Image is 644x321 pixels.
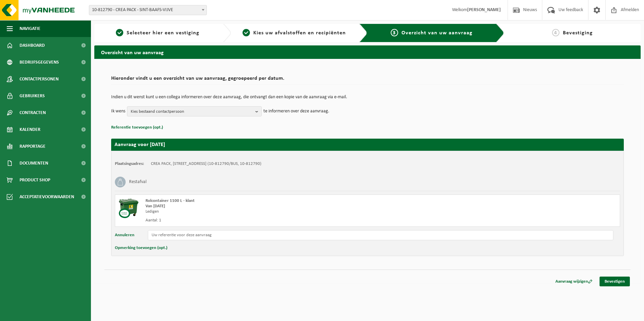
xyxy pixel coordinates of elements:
div: Ledigen [146,209,394,214]
span: 2 [243,29,250,36]
span: Documenten [20,155,48,172]
p: te informeren over deze aanvraag. [263,106,329,116]
span: Bedrijfsgegevens [20,54,59,71]
a: Bevestigen [600,277,630,286]
span: Rolcontainer 1100 L - klant [146,199,195,203]
span: 4 [552,29,559,36]
img: WB-1100-CU.png [119,198,139,218]
strong: Aanvraag voor [DATE] [115,142,165,147]
button: Annuleren [115,230,134,240]
button: Kies bestaand contactpersoon [127,106,262,116]
strong: Plaatsingsadres: [115,162,144,166]
span: Acceptatievoorwaarden [20,188,74,205]
a: 2Kies uw afvalstoffen en recipiënten [234,29,354,37]
span: Kies bestaand contactpersoon [131,107,253,117]
strong: [PERSON_NAME] [467,7,501,12]
span: Contactpersonen [20,71,59,87]
a: 1Selecteer hier een vestiging [98,29,218,37]
strong: Van [DATE] [146,204,165,208]
span: Contracten [20,104,46,121]
span: Kalender [20,121,40,138]
button: Referentie toevoegen (opt.) [111,123,163,132]
span: 10-812790 - CREA PACK - SINT-BAAFS-VIJVE [89,5,207,15]
span: 1 [116,29,123,36]
div: Aantal: 1 [146,218,394,223]
p: Indien u dit wenst kunt u een collega informeren over deze aanvraag, die ontvangt dan een kopie v... [111,95,624,100]
span: Navigatie [20,20,40,37]
input: Uw referentie voor deze aanvraag [148,230,613,240]
span: Gebruikers [20,87,45,104]
span: Overzicht van uw aanvraag [401,30,473,36]
span: 10-812790 - CREA PACK - SINT-BAAFS-VIJVE [89,5,206,15]
p: Ik wens [111,106,125,116]
button: Opmerking toevoegen (opt.) [115,244,167,252]
h3: Restafval [129,177,147,187]
td: CREA PACK, [STREET_ADDRESS] (10-812790/BUS, 10-812790) [151,161,261,167]
h2: Hieronder vindt u een overzicht van uw aanvraag, gegroepeerd per datum. [111,76,624,85]
span: Rapportage [20,138,45,155]
h2: Overzicht van uw aanvraag [94,45,641,59]
span: Selecteer hier een vestiging [127,30,199,36]
iframe: chat widget [3,306,112,321]
span: Product Shop [20,172,50,188]
span: 3 [391,29,398,36]
a: Aanvraag wijzigen [550,277,598,286]
span: Dashboard [20,37,45,54]
span: Kies uw afvalstoffen en recipiënten [253,30,346,36]
span: Bevestiging [563,30,593,36]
